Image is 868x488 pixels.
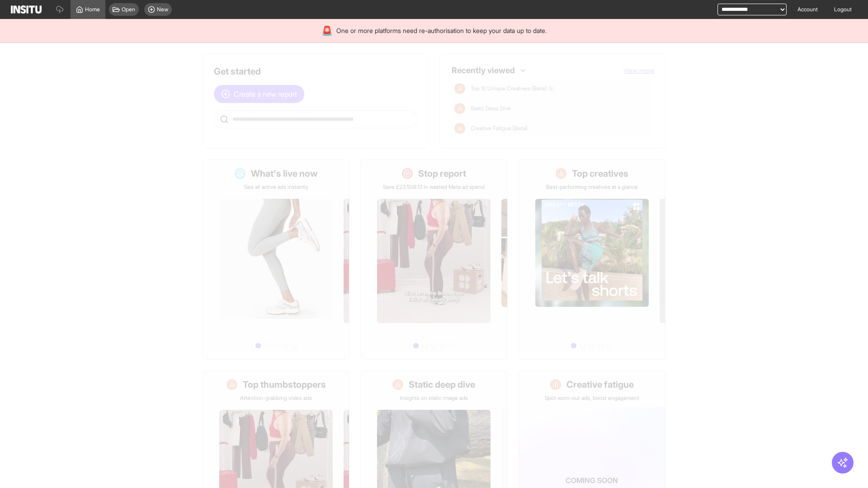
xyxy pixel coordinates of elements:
div: 🚨 [321,24,333,37]
span: Open [122,6,135,13]
span: New [157,6,168,13]
span: Home [85,6,100,13]
img: Logo [11,5,42,14]
span: One or more platforms need re-authorisation to keep your data up to date. [336,26,547,35]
